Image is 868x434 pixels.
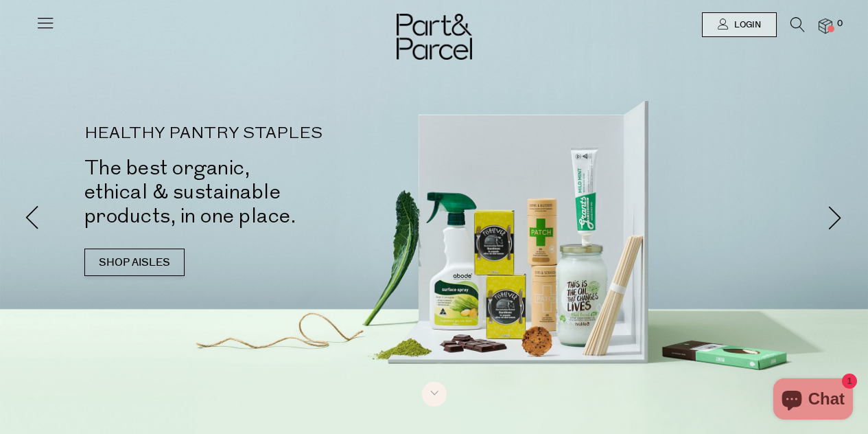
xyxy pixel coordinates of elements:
[834,18,846,30] span: 0
[84,156,455,228] h2: The best organic, ethical & sustainable products, in one place.
[819,19,832,33] a: 0
[84,249,185,276] a: SHOP AISLES
[702,12,777,37] a: Login
[769,378,857,423] inbox-online-store-chat: Shopify online store chat
[731,19,761,31] span: Login
[84,126,455,142] p: HEALTHY PANTRY STAPLES
[397,14,472,60] img: Part&Parcel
